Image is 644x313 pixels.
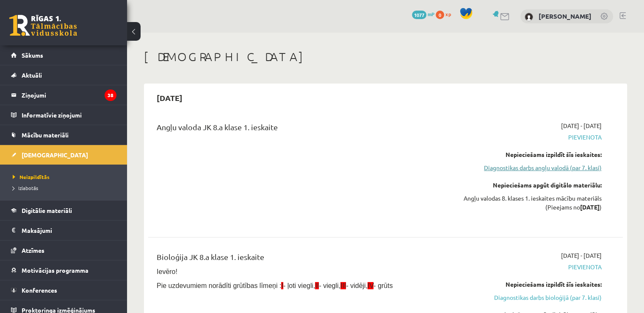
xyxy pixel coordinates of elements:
[412,11,434,17] a: 1077 mP
[13,173,119,181] a: Neizpildītās
[525,13,533,21] img: Druvis Briedis
[315,282,319,289] span: II
[22,151,88,159] span: [DEMOGRAPHIC_DATA]
[11,221,116,240] a: Maksājumi
[11,280,116,300] a: Konferences
[157,282,393,289] span: Pie uzdevumiem norādīti grūtības līmeņi : - ļoti viegli, - viegli, - vidēji, - grūts
[11,145,116,165] a: [DEMOGRAPHIC_DATA]
[368,282,373,289] span: IV
[13,184,119,192] a: Izlabotās
[462,181,602,190] div: Nepieciešams apgūt digitālo materiālu:
[22,207,72,214] span: Digitālie materiāli
[11,240,116,260] a: Atzīmes
[561,121,602,130] span: [DATE] - [DATE]
[281,282,283,289] span: I
[22,85,116,105] legend: Ziņojumi
[462,194,602,212] div: Angļu valodas 8. klases 1. ieskaites mācību materiāls (Pieejams no )
[11,85,116,105] a: Ziņojumi38
[462,263,602,271] span: Pievienota
[157,268,177,275] span: Ievēro!
[11,45,116,65] a: Sākums
[436,11,444,19] span: 0
[11,125,116,145] a: Mācību materiāli
[340,282,346,289] span: III
[11,201,116,220] a: Digitālie materiāli
[11,105,116,125] a: Informatīvie ziņojumi
[539,12,591,20] a: [PERSON_NAME]
[148,88,191,108] h2: [DATE]
[445,11,451,17] span: xp
[22,286,57,294] span: Konferences
[144,50,627,64] h1: [DEMOGRAPHIC_DATA]
[462,293,602,302] a: Diagnostikas darbs bioloģijā (par 7. klasi)
[22,246,44,254] span: Atzīmes
[580,203,600,211] strong: [DATE]
[13,184,38,191] span: Izlabotās
[462,133,602,142] span: Pievienota
[157,251,449,267] div: Bioloģija JK 8.a klase 1. ieskaite
[561,251,602,260] span: [DATE] - [DATE]
[462,280,602,289] div: Nepieciešams izpildīt šīs ieskaites:
[105,89,116,101] i: 38
[11,65,116,85] a: Aktuāli
[412,11,426,19] span: 1077
[436,11,455,17] a: 0 xp
[22,105,116,125] legend: Informatīvie ziņojumi
[428,11,434,17] span: mP
[9,15,77,36] a: Rīgas 1. Tālmācības vidusskola
[11,260,116,280] a: Motivācijas programma
[22,51,43,59] span: Sākums
[22,221,116,240] legend: Maksājumi
[13,173,50,180] span: Neizpildītās
[157,121,449,137] div: Angļu valoda JK 8.a klase 1. ieskaite
[22,71,42,79] span: Aktuāli
[22,131,69,139] span: Mācību materiāli
[462,163,602,172] a: Diagnostikas darbs angļu valodā (par 7. klasi)
[462,150,602,159] div: Nepieciešams izpildīt šīs ieskaites:
[22,266,88,274] span: Motivācijas programma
